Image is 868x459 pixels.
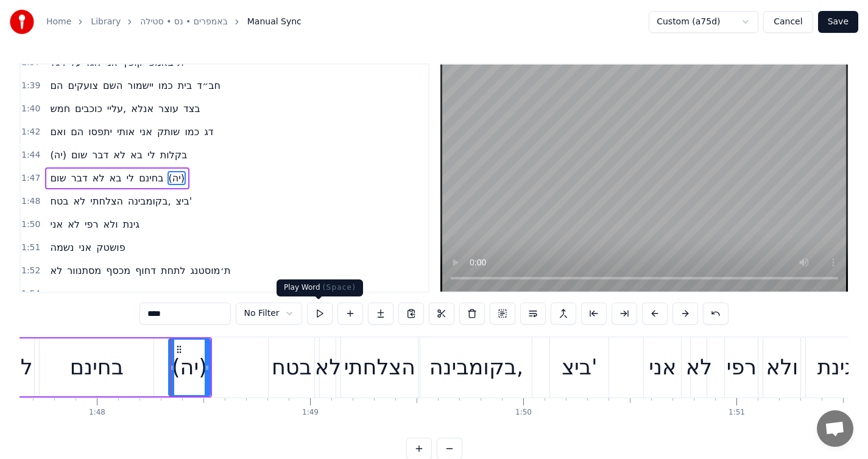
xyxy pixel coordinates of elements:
span: 1:47 [21,172,40,184]
span: דן [197,287,208,301]
div: 1:49 [302,408,319,418]
span: עליי, [106,102,127,116]
span: בחינם [138,171,164,185]
div: ולא [766,351,798,384]
div: רפי [727,351,757,384]
span: צועקים [67,79,99,93]
span: 1:51 [21,242,40,254]
span: לא [72,194,87,208]
div: 1:48 [89,408,105,418]
span: לא [112,148,127,162]
div: לא [686,351,712,384]
span: גוש [179,287,195,301]
span: 1:44 [21,149,40,161]
span: פושטק [95,240,126,254]
div: (יה) [172,351,207,384]
span: בקומבינה, [127,194,172,208]
span: יתפסו [87,125,113,139]
span: אני [78,240,93,254]
span: שותק [156,125,182,139]
div: 1:51 [729,408,745,418]
span: הצלחתי [89,194,124,208]
span: 1:39 [21,80,40,92]
span: ביצ' [175,194,194,208]
nav: breadcrumb [46,16,302,28]
span: עוצר [157,102,180,116]
a: באמפרים • נס • סטילה [140,16,227,28]
a: Open chat [817,410,853,447]
span: בטח [49,194,69,208]
span: כוכבים [74,102,104,116]
img: youka [10,10,34,34]
span: 1:54 [21,288,40,300]
div: ביצ' [562,351,597,384]
a: Library [91,16,121,28]
span: לתחת [160,264,187,278]
span: נחמיה [133,287,161,301]
span: אנלא [130,102,155,116]
span: 1:52 [21,265,40,277]
span: נשמה [49,240,75,254]
span: חמש [49,102,71,116]
div: בקומבינה, [429,351,523,384]
span: חב״ד [196,79,222,93]
span: דחוף [134,264,157,278]
button: Save [818,11,858,33]
div: בחינם [70,351,124,384]
span: לי [125,171,136,185]
span: ת׳מוסטנג [189,264,231,278]
span: הם [69,125,85,139]
span: שדה [109,287,130,301]
span: בית [177,79,193,93]
button: Cancel [763,11,813,33]
a: Home [46,16,71,28]
span: 1:40 [21,103,40,115]
span: 1:48 [21,195,40,208]
span: רפי [83,217,100,231]
span: בצד [182,102,201,116]
span: השם [102,79,124,93]
span: עד [163,287,177,301]
span: בטרנטה [70,287,107,301]
span: כמו [157,79,174,93]
span: 1:42 [21,126,40,138]
div: אני [649,351,676,384]
span: מסתנוור [66,264,102,278]
span: ולא [102,217,119,231]
span: לא [49,264,63,278]
div: גינת [817,351,853,384]
span: דבר [91,148,110,162]
div: לא [315,351,341,384]
span: Manual Sync [247,16,302,28]
span: שום [70,148,88,162]
span: אני [138,125,153,139]
span: ואם [49,125,67,139]
span: אני [49,217,64,231]
span: בקלות [159,148,189,162]
span: גינת [122,217,141,231]
span: הם [49,79,64,93]
span: ( Space ) [323,283,356,292]
span: דג [203,125,214,139]
span: לי [146,148,157,162]
span: (יה) [168,171,186,185]
span: 1:50 [21,219,40,231]
span: בא [129,148,144,162]
span: בא [108,171,123,185]
div: לי [16,351,33,384]
span: עדין [49,287,68,301]
div: הצלחתי [344,351,415,384]
span: דבר [70,171,89,185]
span: (יה) [49,148,68,162]
span: יישמור [126,79,155,93]
div: בטח [272,351,312,384]
span: שום [49,171,67,185]
span: לא [66,217,81,231]
span: כמו [183,125,200,139]
span: אותי [116,125,136,139]
span: מכסף [105,264,132,278]
div: 1:50 [515,408,532,418]
div: Play Word [277,279,363,296]
span: לא [91,171,106,185]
